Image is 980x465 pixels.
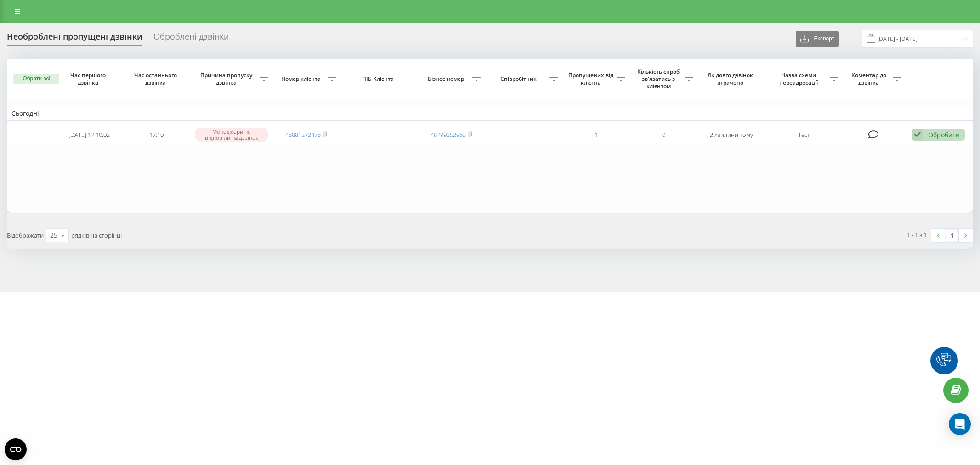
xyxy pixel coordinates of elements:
a: 48881272478 [285,130,321,139]
span: Співробітник [490,75,549,83]
span: Номер клієнта [277,75,327,83]
td: Сьогодні [7,107,973,120]
div: Оброблені дзвінки [153,32,229,46]
span: Бізнес номер [422,75,472,83]
button: Обрати всі [13,74,59,84]
span: Причина пропуску дзвінка [195,72,260,86]
span: Час останнього дзвінка [130,72,183,86]
div: Менеджери не відповіли на дзвінок [195,128,268,142]
a: 1 [945,229,959,242]
span: Назва схеми переадресації [770,72,830,86]
span: Пропущених від клієнта [567,72,617,86]
td: 2 хвилини тому [698,123,765,147]
button: Експорт [796,31,839,47]
div: Обробити [928,130,960,139]
div: 1 - 1 з 1 [907,230,927,239]
span: Кількість спроб зв'язатись з клієнтом [634,68,685,90]
span: Відображати [7,231,44,239]
span: ПІБ Клієнта [348,75,409,83]
a: 48799352963 [431,130,466,139]
span: Як довго дзвінок втрачено [705,72,758,86]
td: 0 [630,123,697,147]
div: 25 [50,231,57,240]
div: Необроблені пропущені дзвінки [7,32,142,46]
td: [DATE] 17:10:02 [55,123,123,147]
span: Коментар до дзвінка [847,72,893,86]
button: Open CMP widget [5,438,27,460]
td: 17:10 [123,123,190,147]
span: рядків на сторінці [71,231,122,239]
td: 1 [562,123,630,147]
span: Час першого дзвінка [63,72,115,86]
td: Тест [765,123,843,147]
div: Open Intercom Messenger [949,413,971,435]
